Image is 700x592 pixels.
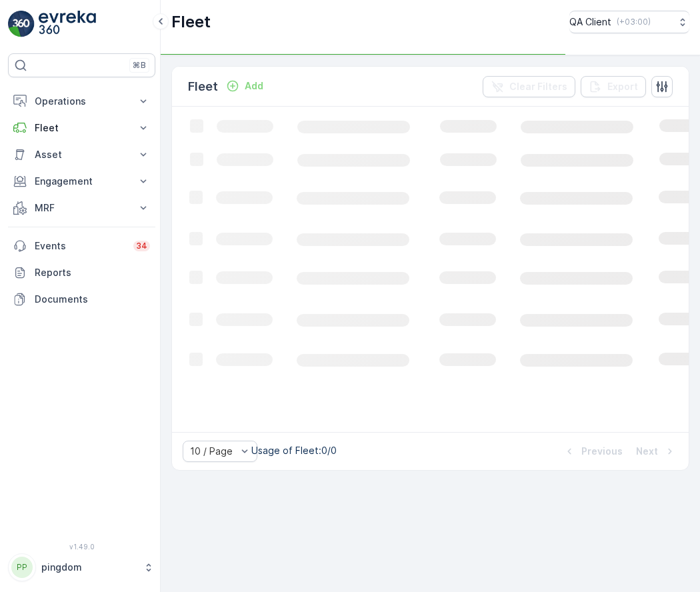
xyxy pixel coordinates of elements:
[483,76,575,97] button: Clear Filters
[35,239,125,253] p: Events
[8,286,155,313] a: Documents
[8,233,155,259] a: Events34
[35,95,129,108] p: Operations
[569,15,611,29] p: QA Client
[35,121,129,135] p: Fleet
[635,443,678,459] button: Next
[8,168,155,195] button: Engagement
[581,445,623,458] p: Previous
[171,11,211,33] p: Fleet
[8,11,35,37] img: logo
[41,561,137,574] p: pingdom
[8,115,155,141] button: Fleet
[133,60,146,71] p: ⌘B
[581,76,646,97] button: Export
[35,148,129,161] p: Asset
[509,80,567,93] p: Clear Filters
[8,543,155,551] span: v 1.49.0
[11,557,33,578] div: PP
[35,293,150,306] p: Documents
[607,80,638,93] p: Export
[8,88,155,115] button: Operations
[8,141,155,168] button: Asset
[35,266,150,279] p: Reports
[35,175,129,188] p: Engagement
[561,443,624,459] button: Previous
[251,444,337,457] p: Usage of Fleet : 0/0
[245,79,263,93] p: Add
[221,78,269,94] button: Add
[636,445,658,458] p: Next
[35,201,129,215] p: MRF
[8,195,155,221] button: MRF
[569,11,689,33] button: QA Client(+03:00)
[39,11,96,37] img: logo_light-DOdMpM7g.png
[617,17,651,27] p: ( +03:00 )
[136,241,147,251] p: 34
[8,553,155,581] button: PPpingdom
[188,77,218,96] p: Fleet
[8,259,155,286] a: Reports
